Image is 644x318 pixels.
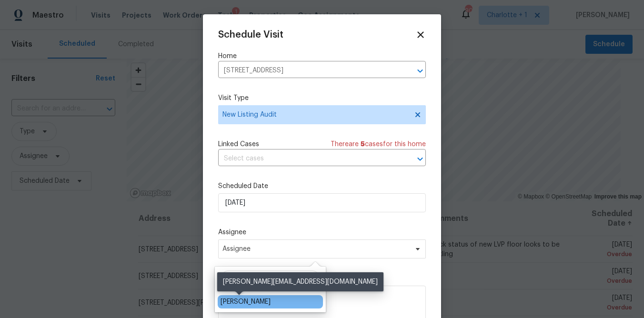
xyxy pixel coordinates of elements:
[413,152,427,166] button: Open
[361,141,365,148] span: 5
[218,228,426,237] label: Assignee
[218,193,426,212] input: M/D/YYYY
[331,139,426,149] span: There are case s for this home
[218,139,259,149] span: Linked Cases
[222,110,408,119] span: New Listing Audit
[218,63,399,78] input: Enter in an address
[217,272,383,291] div: [PERSON_NAME][EMAIL_ADDRESS][DOMAIN_NAME]
[218,151,399,166] input: Select cases
[218,51,426,61] label: Home
[218,181,426,191] label: Scheduled Date
[218,30,283,40] span: Schedule Visit
[413,64,427,78] button: Open
[222,245,409,253] span: Assignee
[218,93,426,103] label: Visit Type
[221,297,271,307] div: [PERSON_NAME]
[415,30,426,40] span: Close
